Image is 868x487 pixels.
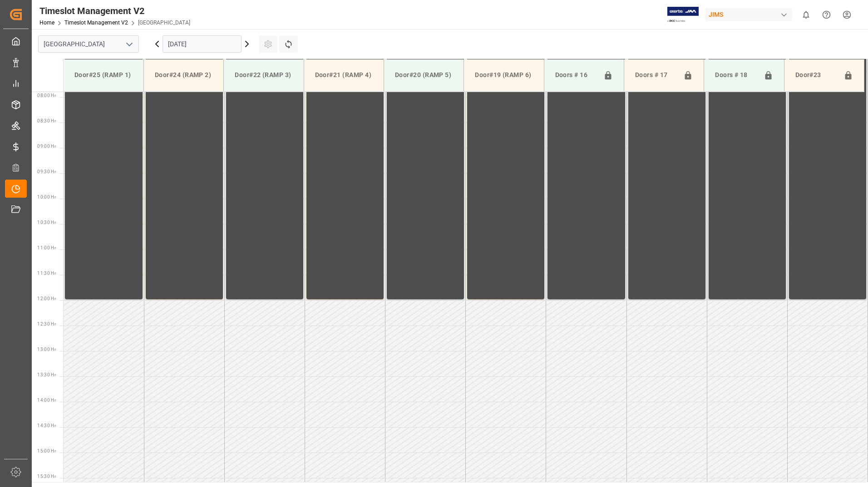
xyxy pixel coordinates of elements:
[705,6,796,23] button: JIMS
[163,35,242,53] input: DD.MM.YYYY
[796,5,816,25] button: show 0 new notifications
[37,474,56,479] span: 15:30 Hr
[37,271,56,276] span: 11:30 Hr
[37,423,56,428] span: 14:30 Hr
[71,67,136,83] div: Door#25 (RAMP 1)
[37,93,56,98] span: 08:00 Hr
[122,37,136,51] button: open menu
[37,296,56,301] span: 12:00 Hr
[231,67,296,83] div: Door#22 (RAMP 3)
[705,8,792,21] div: JIMS
[37,398,56,403] span: 14:00 Hr
[391,67,456,83] div: Door#20 (RAMP 5)
[792,67,840,84] div: Door#23
[39,4,190,18] div: Timeslot Management V2
[151,67,216,83] div: Door#24 (RAMP 2)
[39,19,54,26] a: Home
[37,144,56,149] span: 09:00 Hr
[37,347,56,352] span: 13:00 Hr
[37,372,56,377] span: 13:30 Hr
[37,195,56,200] span: 10:00 Hr
[711,67,759,84] div: Doors # 18
[471,67,536,83] div: Door#19 (RAMP 6)
[667,7,699,23] img: Exertis%20JAM%20-%20Email%20Logo.jpg_1722504956.jpg
[37,321,56,326] span: 12:30 Hr
[38,35,139,53] input: Type to search/select
[37,169,56,174] span: 09:30 Hr
[552,67,600,84] div: Doors # 16
[37,245,56,250] span: 11:00 Hr
[631,67,680,84] div: Doors # 17
[816,5,837,25] button: Help Center
[64,19,128,26] a: Timeslot Management V2
[311,67,376,83] div: Door#21 (RAMP 4)
[37,220,56,225] span: 10:30 Hr
[37,118,56,123] span: 08:30 Hr
[37,448,56,453] span: 15:00 Hr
